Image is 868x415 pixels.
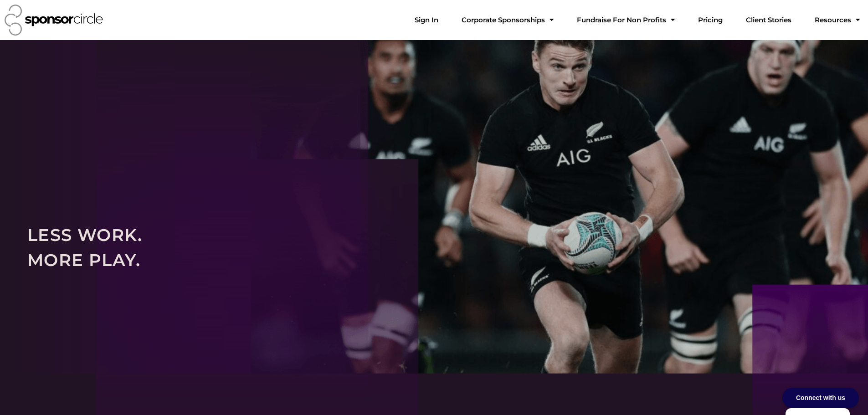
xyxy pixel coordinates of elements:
a: Fundraise For Non ProfitsMenu Toggle [570,11,682,29]
h2: LESS WORK. MORE PLAY. [27,222,841,273]
a: Client Stories [739,11,799,29]
a: Sign In [407,11,446,29]
nav: Menu [407,11,867,29]
a: Pricing [691,11,730,29]
a: Resources [807,11,867,29]
div: Connect with us [782,388,859,408]
a: Corporate SponsorshipsMenu Toggle [454,11,561,29]
img: Sponsor Circle logo [5,5,103,36]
